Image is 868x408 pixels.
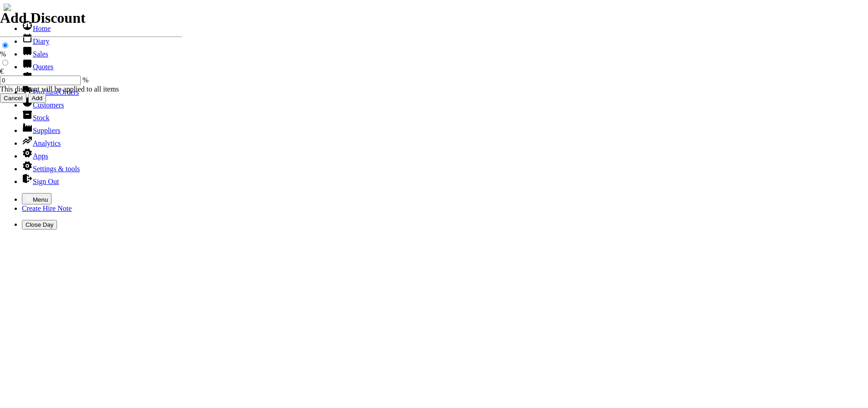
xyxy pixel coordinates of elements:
a: Suppliers [22,127,60,134]
button: Close Day [22,220,57,229]
a: Apps [22,152,48,160]
a: Customers [22,101,64,109]
button: Menu [22,193,51,204]
a: Settings & tools [22,165,80,173]
span: % [82,76,88,84]
a: Stock [22,114,49,122]
input: % [2,42,8,48]
a: Sign Out [22,178,59,185]
input: Add [28,93,46,103]
li: Hire Notes [22,71,864,84]
input: € [2,60,8,66]
li: Suppliers [22,122,864,135]
a: Create Hire Note [22,204,72,212]
a: Analytics [22,139,61,147]
li: Sales [22,46,864,58]
li: Stock [22,109,864,122]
